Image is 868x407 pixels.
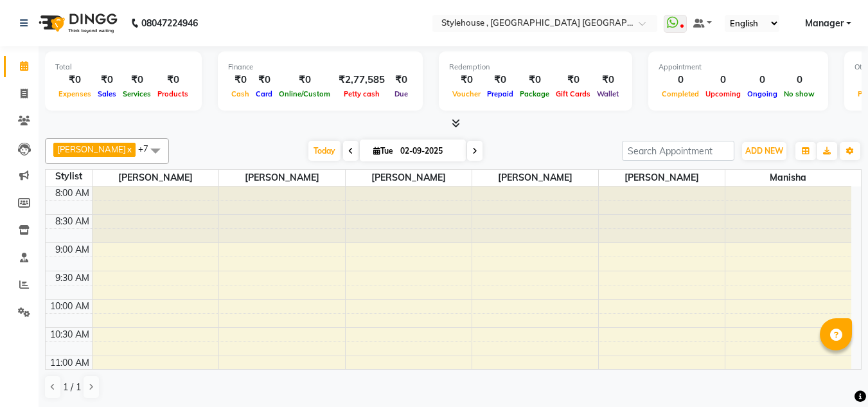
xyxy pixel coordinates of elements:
div: 9:00 AM [53,243,92,257]
span: Petty cash [341,89,383,98]
span: Products [154,89,191,98]
div: 8:30 AM [53,215,92,228]
span: Wallet [594,89,622,98]
span: Prepaid [484,89,517,98]
div: ₹0 [120,73,154,87]
div: ₹0 [228,73,252,87]
span: Cash [228,89,252,98]
div: Redemption [449,62,622,73]
span: [PERSON_NAME] [472,170,598,186]
span: Voucher [449,89,484,98]
div: Stylist [46,170,92,183]
span: [PERSON_NAME] [599,170,725,186]
button: ADD NEW [742,142,786,160]
div: Appointment [659,62,818,73]
div: ₹0 [390,73,412,87]
span: Ongoing [744,89,781,98]
span: Completed [659,89,702,98]
div: ₹0 [594,73,622,87]
span: Online/Custom [276,89,333,98]
span: Upcoming [702,89,744,98]
div: ₹0 [517,73,553,87]
iframe: chat widget [814,356,855,394]
div: 0 [659,73,702,87]
div: ₹0 [449,73,484,87]
div: 0 [744,73,781,87]
span: Gift Cards [553,89,594,98]
a: x [126,144,132,154]
div: ₹0 [94,73,120,87]
span: [PERSON_NAME] [346,170,472,186]
span: Manager [805,17,844,30]
span: Expenses [55,89,94,98]
span: 1 / 1 [63,381,81,394]
input: Search Appointment [622,141,734,161]
div: 11:00 AM [48,356,92,370]
span: [PERSON_NAME] [93,170,218,186]
span: Due [391,89,411,98]
span: Sales [94,89,120,98]
span: Package [517,89,553,98]
span: Today [308,141,341,161]
div: 9:30 AM [53,271,92,285]
div: 0 [702,73,744,87]
span: +7 [138,143,158,154]
div: ₹0 [276,73,333,87]
div: 10:00 AM [48,300,92,313]
span: [PERSON_NAME] [219,170,345,186]
div: 0 [781,73,818,87]
span: Tue [370,146,396,156]
img: logo [33,5,121,41]
b: 08047224946 [141,5,198,41]
div: Finance [228,62,412,73]
div: 10:30 AM [48,328,92,341]
div: ₹0 [553,73,594,87]
div: 8:00 AM [53,186,92,200]
div: ₹0 [484,73,517,87]
input: 2025-09-02 [396,141,461,161]
span: Card [252,89,276,98]
span: No show [781,89,818,98]
div: ₹0 [55,73,94,87]
span: Manisha [725,170,852,186]
span: Services [120,89,154,98]
div: ₹2,77,585 [333,73,390,87]
div: ₹0 [252,73,276,87]
div: Total [55,62,191,73]
div: ₹0 [154,73,191,87]
span: [PERSON_NAME] [57,144,126,154]
span: ADD NEW [745,146,783,156]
